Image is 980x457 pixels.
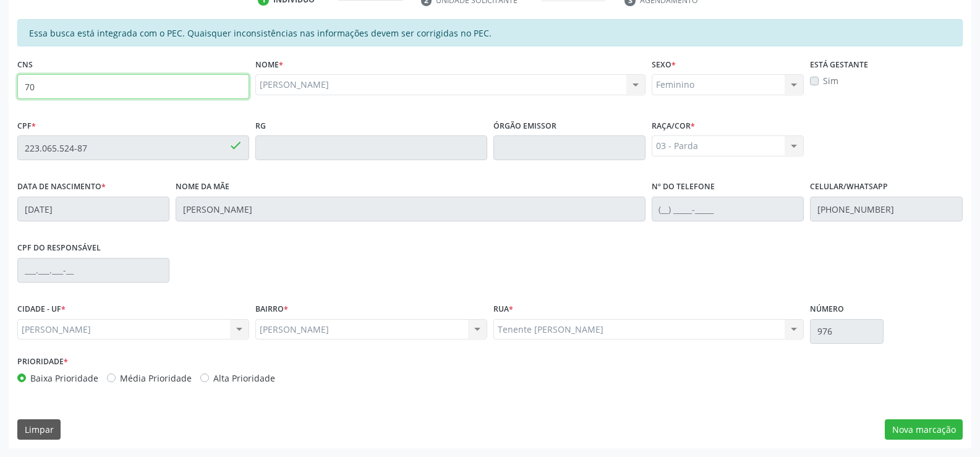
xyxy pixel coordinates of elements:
[493,300,513,319] label: Rua
[17,239,101,258] label: CPF do responsável
[255,116,266,135] label: RG
[17,55,33,74] label: CNS
[652,197,804,221] input: (__) _____-_____
[17,352,68,372] label: Prioridade
[652,55,676,74] label: Sexo
[810,197,962,221] input: (__) _____-_____
[17,177,106,197] label: Data de nascimento
[810,177,888,197] label: Celular/WhatsApp
[493,116,556,135] label: Órgão emissor
[255,55,283,74] label: Nome
[17,19,963,46] div: Essa busca está integrada com o PEC. Quaisquer inconsistências nas informações devem ser corrigid...
[810,55,868,74] label: Está gestante
[229,139,242,152] span: done
[17,197,169,221] input: __/__/____
[810,300,844,319] label: Número
[652,116,695,135] label: Raça/cor
[17,300,66,319] label: CIDADE - UF
[652,177,715,197] label: Nº do Telefone
[120,372,192,385] label: Média Prioridade
[30,372,98,385] label: Baixa Prioridade
[823,74,838,87] label: Sim
[176,177,229,197] label: Nome da mãe
[17,258,169,283] input: ___.___.___-__
[17,116,36,135] label: CPF
[213,372,275,385] label: Alta Prioridade
[885,419,963,440] button: Nova marcação
[255,300,288,319] label: BAIRRO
